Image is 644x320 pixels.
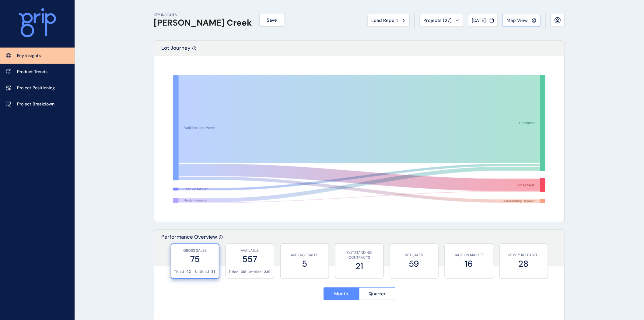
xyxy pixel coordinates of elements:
span: Quarter [369,291,386,297]
label: 16 [448,258,490,270]
span: Load Report [372,17,398,23]
label: 59 [393,258,435,270]
p: BACK ON MARKET [448,253,490,258]
p: OUTSTANDING CONTRACTS [338,250,380,261]
label: 557 [229,253,271,265]
span: Save [267,17,277,23]
p: Untitled [248,269,262,275]
span: [DATE] [472,17,486,23]
button: Save [259,14,285,27]
p: 33 [212,269,216,274]
p: AVAILABLE [229,248,271,253]
p: KEY INSIGHTS [154,12,252,18]
p: 239 [264,269,271,275]
h1: [PERSON_NAME] Creek [154,18,252,28]
p: Untitled [195,269,209,274]
button: Month [324,287,359,300]
p: Product Trends [17,69,47,75]
p: GROSS SALES [174,248,216,253]
p: Project Breakdown [17,101,54,107]
span: Map View [507,17,528,23]
button: [DATE] [468,14,498,27]
button: Quarter [359,287,395,300]
button: Projects (27) [420,14,463,27]
label: 28 [503,258,545,270]
p: Key Insights [17,53,41,59]
p: 42 [187,269,191,274]
p: AVERAGE SALES [284,253,326,258]
p: Project Positioning [17,85,55,91]
p: NET SALES [393,253,435,258]
p: Titled [229,269,239,275]
button: Load Report [368,14,410,27]
p: 318 [241,269,247,275]
p: NEWLY RELEASED [503,253,545,258]
span: Projects ( 27 ) [424,17,452,23]
label: 21 [338,260,380,272]
button: Map View [503,14,541,27]
p: Performance Overview [162,233,217,266]
p: Lot Journey [162,44,191,56]
label: 5 [284,258,326,270]
p: Titled [174,269,184,274]
span: Month [334,291,348,297]
label: 75 [174,253,216,265]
